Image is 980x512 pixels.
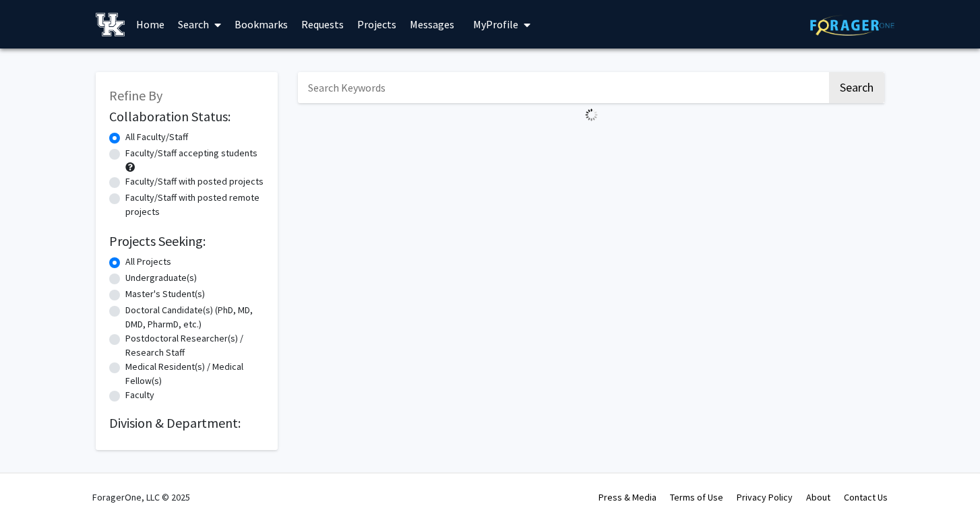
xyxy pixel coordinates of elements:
[129,1,171,48] a: Home
[109,415,264,431] h2: Division & Department:
[125,255,171,269] label: All Projects
[125,191,264,219] label: Faculty/Staff with posted remote projects
[96,13,125,36] img: University of Kentucky Logo
[109,87,162,104] span: Refine By
[923,451,970,502] iframe: Chat
[737,491,793,503] a: Privacy Policy
[109,108,264,125] h2: Collaboration Status:
[171,1,228,48] a: Search
[473,18,518,31] span: My Profile
[109,233,264,249] h2: Projects Seeking:
[829,72,884,103] button: Search
[844,491,888,503] a: Contact Us
[599,491,656,503] a: Press & Media
[125,287,205,301] label: Master's Student(s)
[125,388,154,402] label: Faculty
[580,103,603,127] img: Loading
[670,491,723,503] a: Terms of Use
[125,331,264,360] label: Postdoctoral Researcher(s) / Research Staff
[295,1,350,48] a: Requests
[125,130,188,144] label: All Faculty/Staff
[298,72,827,103] input: Search Keywords
[125,271,197,285] label: Undergraduate(s)
[810,15,894,36] img: ForagerOne Logo
[125,303,264,331] label: Doctoral Candidate(s) (PhD, MD, DMD, PharmD, etc.)
[228,1,295,48] a: Bookmarks
[125,146,257,160] label: Faculty/Staff accepting students
[298,127,884,158] nav: Page navigation
[403,1,461,48] a: Messages
[806,491,830,503] a: About
[125,174,264,189] label: Faculty/Staff with posted projects
[125,360,264,388] label: Medical Resident(s) / Medical Fellow(s)
[350,1,403,48] a: Projects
